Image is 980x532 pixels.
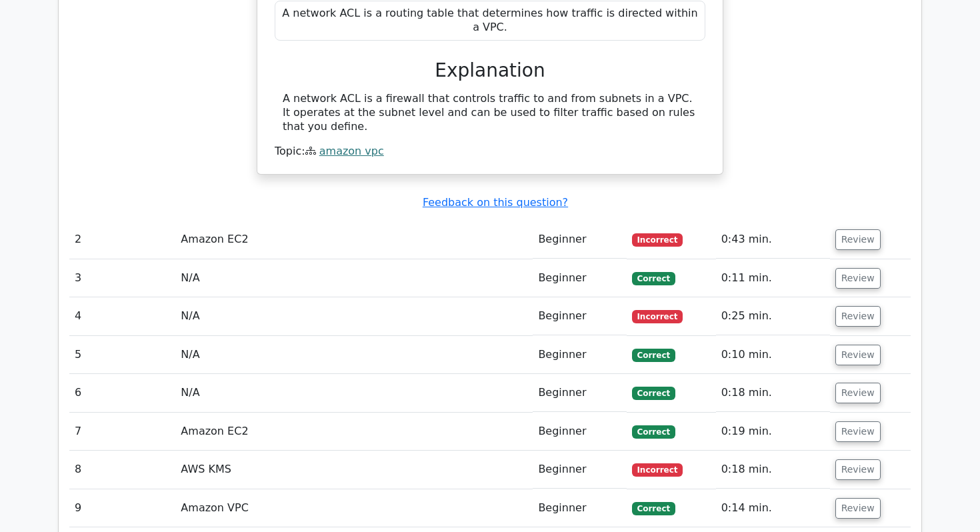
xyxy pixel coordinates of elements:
td: Beginner [533,221,626,259]
td: 0:25 min. [716,297,830,335]
button: Review [835,459,881,480]
td: N/A [175,374,533,412]
td: Beginner [533,451,626,489]
td: 2 [69,221,175,259]
td: 9 [69,489,175,527]
td: Beginner [533,297,626,335]
td: 0:18 min. [716,451,830,489]
td: 7 [69,413,175,451]
div: Topic: [275,145,705,159]
div: A network ACL is a routing table that determines how traffic is directed within a VPC. [275,1,705,41]
td: 0:19 min. [716,413,830,451]
button: Review [835,268,881,289]
td: N/A [175,336,533,374]
td: Beginner [533,413,626,451]
td: 0:10 min. [716,336,830,374]
td: Amazon EC2 [175,221,533,259]
span: Correct [632,387,675,400]
span: Incorrect [632,463,683,477]
td: 8 [69,451,175,489]
button: Review [835,229,881,250]
button: Review [835,383,881,403]
div: A network ACL is a firewall that controls traffic to and from subnets in a VPC. It operates at th... [283,92,697,133]
td: 6 [69,374,175,412]
button: Review [835,421,881,442]
td: Beginner [533,336,626,374]
span: Correct [632,349,675,362]
td: N/A [175,259,533,297]
button: Review [835,306,881,327]
td: 4 [69,297,175,335]
button: Review [835,498,881,519]
td: 0:11 min. [716,259,830,297]
a: Feedback on this question? [423,196,568,209]
td: 3 [69,259,175,297]
td: Beginner [533,489,626,527]
span: Correct [632,502,675,515]
span: Correct [632,272,675,285]
td: 5 [69,336,175,374]
td: 0:14 min. [716,489,830,527]
span: Correct [632,425,675,439]
td: 0:43 min. [716,221,830,259]
a: amazon vpc [319,145,384,157]
td: AWS KMS [175,451,533,489]
h3: Explanation [283,59,697,82]
td: N/A [175,297,533,335]
span: Incorrect [632,310,683,323]
button: Review [835,345,881,365]
td: Beginner [533,259,626,297]
span: Incorrect [632,233,683,247]
td: 0:18 min. [716,374,830,412]
td: Beginner [533,374,626,412]
td: Amazon VPC [175,489,533,527]
td: Amazon EC2 [175,413,533,451]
